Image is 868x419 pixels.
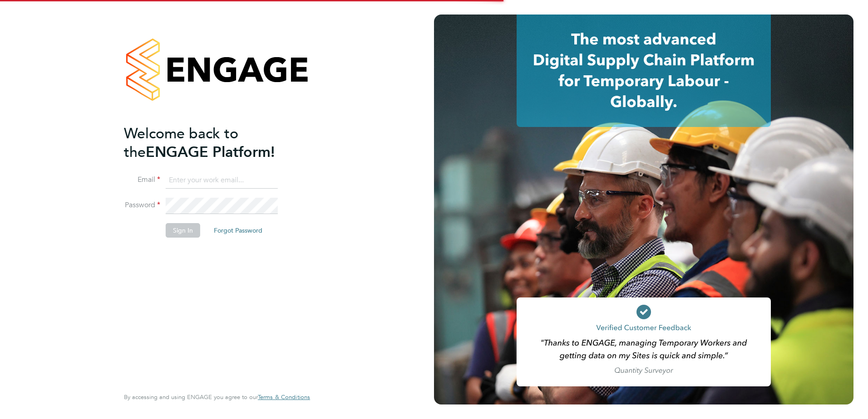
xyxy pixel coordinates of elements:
[258,394,310,401] a: Terms & Conditions
[166,172,278,189] input: Enter your work email...
[124,125,238,161] span: Welcome back to the
[124,124,301,161] h2: ENGAGE Platform!
[124,393,310,401] span: By accessing and using ENGAGE you agree to our
[124,175,160,185] label: Email
[124,200,160,210] label: Password
[207,223,270,238] button: Forgot Password
[166,223,200,238] button: Sign In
